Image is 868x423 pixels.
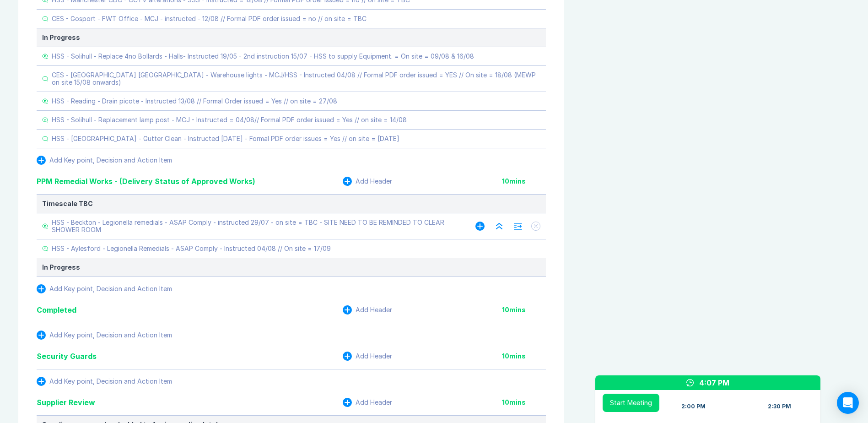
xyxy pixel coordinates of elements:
div: 10 mins [502,399,546,406]
div: 2:00 PM [681,403,706,410]
div: HSS - Beckton - Legionella remedials - ASAP Comply - instructed 29/07 - on site = TBC - SITE NEED... [52,219,457,233]
button: Add Key point, Decision and Action Item [37,377,172,386]
div: Add Header [356,399,392,406]
div: PPM Remedial Works - (Delivery Status of Approved Works) [37,176,255,187]
div: Security Guards [37,351,97,362]
div: Add Header [356,352,392,360]
div: 10 mins [502,178,546,185]
button: Add Key point, Decision and Action Item [37,156,172,165]
div: In Progress [42,34,540,41]
div: 10 mins [502,306,546,314]
button: Add Header [343,305,392,315]
div: Timescale TBC [42,200,540,207]
div: 10 mins [502,352,546,360]
div: In Progress [42,264,540,271]
button: Add Header [343,177,392,186]
div: Completed [37,304,76,315]
div: HSS - Solihull - Replacement lamp post - MCJ - Instructed = 04/08// Formal PDF order issued = Yes... [52,116,407,124]
div: Add Header [356,178,392,185]
div: Add Key point, Decision and Action Item [49,331,172,339]
div: HSS - Solihull - Replace 4no Bollards - Halls- Instructed 19/05 - 2nd instruction 15/07 - HSS to ... [52,53,474,60]
div: Add Key point, Decision and Action Item [49,285,172,293]
div: 2:30 PM [768,403,791,410]
div: Add Key point, Decision and Action Item [49,157,172,164]
div: Supplier Review [37,397,95,408]
button: Add Header [343,398,392,407]
div: HSS - [GEOGRAPHIC_DATA] - Gutter Clean - Instructed [DATE] - Formal PDF order issues = Yes // on ... [52,135,399,142]
div: Add Key point, Decision and Action Item [49,378,172,385]
div: HSS - Reading - Drain picote - Instructed 13/08 // Formal Order issued = Yes // on site = 27/08 [52,98,337,105]
div: HSS - Aylesford - Legionella Remedials - ASAP Comply - Instructed 04/08 // On site = 17/09 [52,245,331,252]
div: Add Header [356,306,392,314]
div: Open Intercom Messenger [837,392,859,414]
button: Add Header [343,352,392,361]
button: Add Key point, Decision and Action Item [37,331,172,340]
div: 4:07 PM [699,377,729,388]
div: CES - [GEOGRAPHIC_DATA] [GEOGRAPHIC_DATA] - Warehouse lights - MCJ/HSS - Instructed 04/08 // Form... [52,71,540,86]
div: CES - Gosport - FWT Office - MCJ - instructed - 12/08 // Formal PDF order issued = no // on site ... [52,15,367,22]
button: Start Meeting [603,394,659,412]
button: Add Key point, Decision and Action Item [37,284,172,293]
